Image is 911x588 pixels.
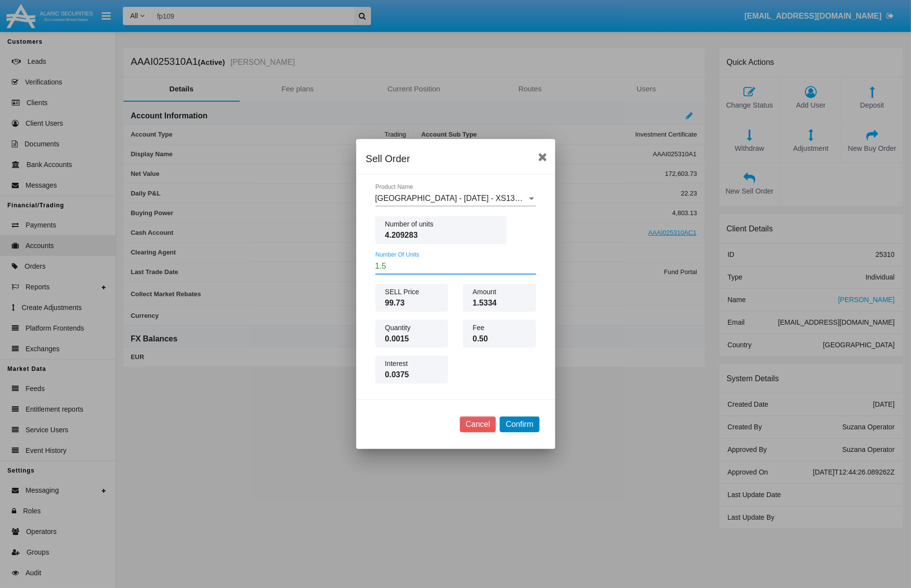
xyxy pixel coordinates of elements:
div: Sell Order [366,151,545,167]
span: Fee [473,323,526,333]
span: 0.0375 [385,369,439,381]
span: Number of units [385,219,497,229]
span: 1.5334 [473,297,526,309]
button: Confirm [500,417,539,432]
span: 0.0015 [385,333,439,345]
button: Cancel [460,417,496,432]
span: 99.73 [385,297,439,309]
span: SELL Price [385,287,439,297]
span: 0.50 [473,333,526,345]
span: Quantity [385,323,439,333]
span: Amount [473,287,526,297]
span: 4.209283 [385,229,497,241]
span: [GEOGRAPHIC_DATA] - [DATE] - XS1312891549 [375,194,550,202]
span: Interest [385,359,439,369]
